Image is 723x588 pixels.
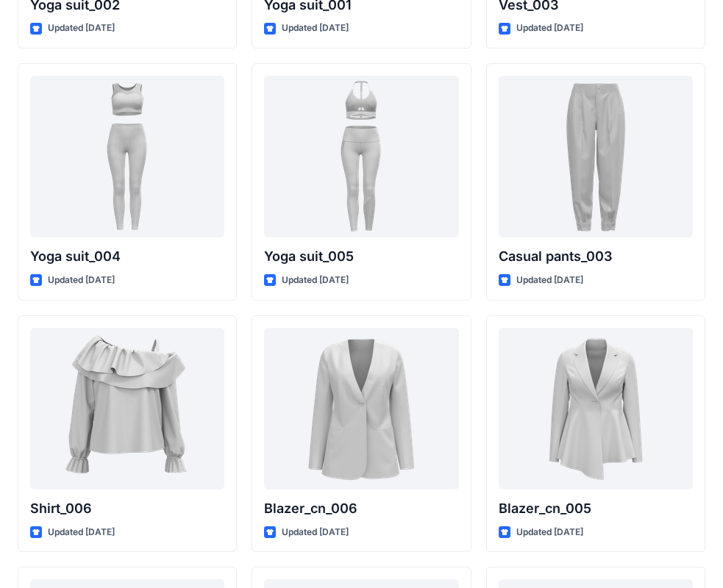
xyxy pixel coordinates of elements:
[282,525,349,540] p: Updated [DATE]
[264,328,458,490] a: Blazer_cn_006
[30,246,224,267] p: Yoga suit_004
[282,21,349,36] p: Updated [DATE]
[516,273,583,288] p: Updated [DATE]
[264,246,458,267] p: Yoga suit_005
[48,525,115,540] p: Updated [DATE]
[516,21,583,36] p: Updated [DATE]
[282,273,349,288] p: Updated [DATE]
[499,76,693,237] a: Casual pants_003
[48,273,115,288] p: Updated [DATE]
[264,498,458,519] p: Blazer_cn_006
[264,76,458,237] a: Yoga suit_005
[499,498,693,519] p: Blazer_cn_005
[499,246,693,267] p: Casual pants_003
[30,498,224,519] p: Shirt_006
[48,21,115,36] p: Updated [DATE]
[499,328,693,490] a: Blazer_cn_005
[516,525,583,540] p: Updated [DATE]
[30,328,224,490] a: Shirt_006
[30,76,224,237] a: Yoga suit_004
